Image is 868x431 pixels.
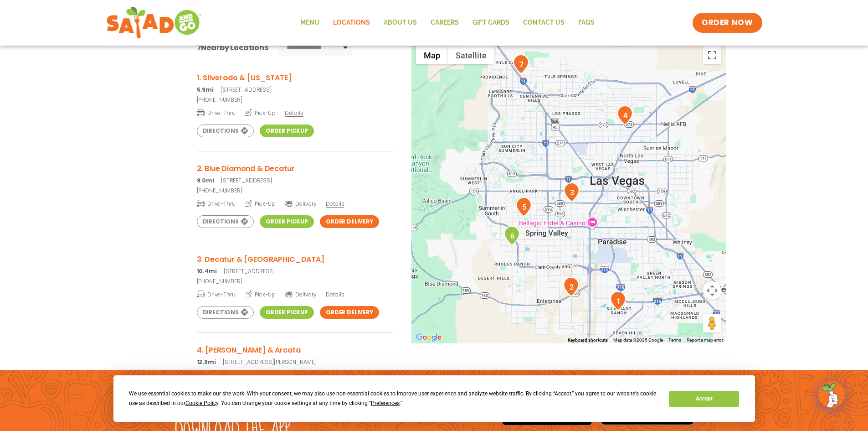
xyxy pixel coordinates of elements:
a: Locations [326,12,377,33]
a: 3. Decatur & [GEOGRAPHIC_DATA] 10.4mi[STREET_ADDRESS] [197,254,393,275]
div: 6 [504,226,520,245]
a: Drive-Thru Pick-Up Details [197,106,393,117]
a: Drive-Thru Pick-Up Delivery Details [197,287,393,299]
a: 2. Blue Diamond & Decatur 9.0mi[STREET_ADDRESS] [197,163,393,185]
div: 4 [617,105,633,125]
strong: 10.4mi [197,267,217,275]
span: Drive-Thru [197,199,236,208]
span: Delivery [285,200,316,208]
div: 5 [516,197,532,217]
a: About Us [377,12,424,33]
strong: 5.9mi [197,86,214,93]
p: [STREET_ADDRESS] [197,86,393,94]
span: Cookie Policy [185,400,218,406]
h3: 3. Decatur & [GEOGRAPHIC_DATA] [197,254,393,265]
a: Directions [197,125,254,137]
button: Show street map [416,46,448,64]
img: new-SAG-logo-768×292 [106,5,202,41]
span: Details [326,291,344,298]
button: Accept [669,391,739,407]
span: Pick-Up [245,290,276,299]
a: GIFT CARDS [466,12,516,33]
a: Order Pickup [260,125,314,137]
a: Order Delivery [320,215,379,228]
span: Drive-Thru [197,290,236,299]
span: Pick-Up [245,199,276,208]
strong: 9.0mi [197,177,214,184]
a: ORDER NOW [693,13,762,33]
a: Careers [424,12,466,33]
span: Map data ©2025 Google [613,338,663,343]
a: [PHONE_NUMBER] [197,96,393,104]
h3: 4. [PERSON_NAME] & Arcata [197,344,393,356]
a: [PHONE_NUMBER] [197,277,393,286]
strong: 12.9mi [197,358,216,366]
a: Directions [197,306,254,319]
span: Delivery [285,291,316,299]
a: Order Pickup [260,306,314,319]
span: ORDER NOW [702,17,753,28]
div: Cookie Consent Prompt [113,375,755,422]
a: Contact Us [516,12,571,33]
div: 2 [563,277,579,296]
nav: Menu [293,12,601,33]
img: wpChatIcon [819,382,844,407]
a: Drive-Thru Pick-Up Delivery Details [197,197,393,208]
a: Report a map error [687,338,723,343]
a: [PHONE_NUMBER] [197,187,393,195]
div: 7 [513,54,529,74]
button: Map camera controls [703,281,721,300]
a: Order Pickup [260,215,314,228]
a: Directions [197,215,254,228]
span: Preferences [371,400,400,406]
span: Drive-Thru [197,108,236,117]
div: We use essential cookies to make our site work. With your consent, we may also use non-essential ... [129,389,658,408]
a: Terms (opens in new tab) [668,338,681,343]
div: 3 [564,182,580,202]
img: Google [414,332,444,343]
div: 1 [610,291,626,311]
button: Keyboard shortcuts [568,337,608,343]
h3: 2. Blue Diamond & Decatur [197,163,393,174]
button: Show satellite imagery [448,46,494,64]
span: Details [285,109,303,117]
div: Nearby Locations [197,42,268,53]
a: Open this area in Google Maps (opens a new window) [414,332,444,343]
p: [STREET_ADDRESS] [197,177,393,185]
span: Pick-Up [245,108,276,117]
a: 4. [PERSON_NAME] & Arcata 12.9mi[STREET_ADDRESS][PERSON_NAME] [197,344,393,366]
a: Order Delivery [320,306,379,319]
span: Details [326,200,344,208]
h3: 1. Silverado & [US_STATE] [197,72,393,83]
button: Toggle fullscreen view [703,46,721,64]
a: FAQs [571,12,601,33]
span: 7 [197,42,201,53]
a: Menu [293,12,326,33]
a: 1. Silverado & [US_STATE] 5.9mi[STREET_ADDRESS] [197,72,393,94]
button: Drag Pegman onto the map to open Street View [703,314,721,332]
p: [STREET_ADDRESS] [197,267,393,275]
p: [STREET_ADDRESS][PERSON_NAME] [197,358,393,366]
